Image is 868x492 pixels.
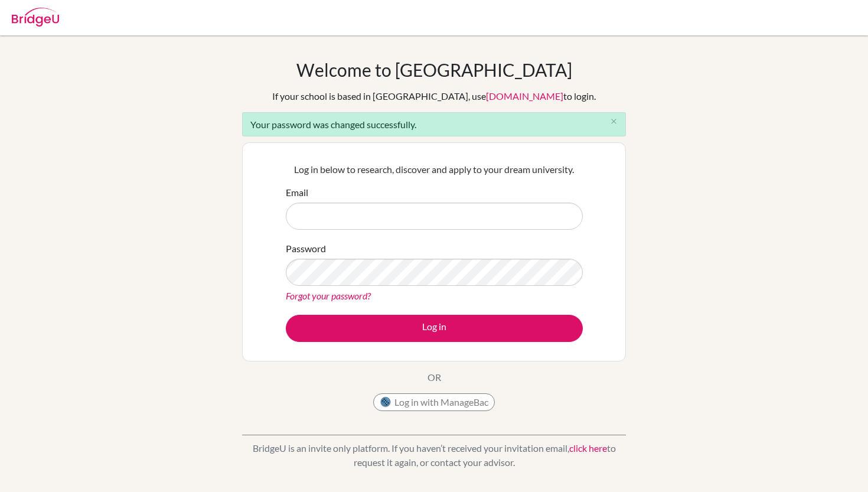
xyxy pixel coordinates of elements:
label: Email [286,185,308,200]
h1: Welcome to [GEOGRAPHIC_DATA] [296,59,572,80]
button: Log in with ManageBac [373,393,495,411]
img: Bridge-U [12,8,59,27]
a: Forgot your password? [286,290,371,301]
a: click here [569,442,607,454]
label: Password [286,242,326,256]
div: If your school is based in [GEOGRAPHIC_DATA], use to login. [272,89,596,103]
button: Log in [286,315,583,342]
button: Close [602,113,625,131]
p: Log in below to research, discover and apply to your dream university. [286,162,583,177]
div: Your password was changed successfully. [242,112,626,136]
p: OR [428,370,441,385]
a: [DOMAIN_NAME] [486,90,563,102]
p: BridgeU is an invite only platform. If you haven’t received your invitation email, to request it ... [242,441,626,470]
i: close [609,117,618,126]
